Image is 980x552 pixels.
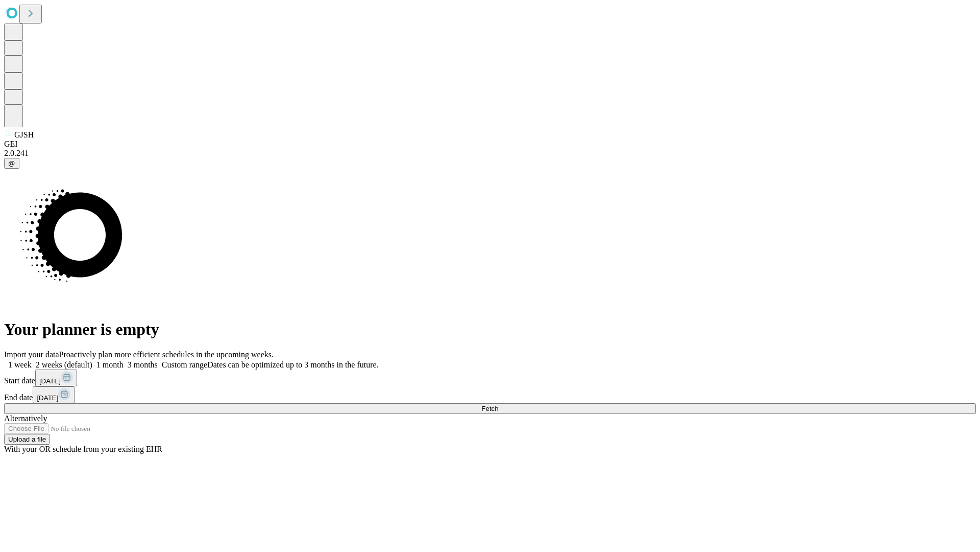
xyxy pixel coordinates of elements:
span: GJSH [14,130,34,139]
span: @ [8,159,15,167]
button: [DATE] [33,386,75,403]
div: End date [4,386,976,403]
span: Alternatively [4,414,47,423]
button: @ [4,158,19,169]
span: 3 months [128,360,158,369]
span: Fetch [481,405,498,412]
div: 2.0.241 [4,149,976,158]
span: With your OR schedule from your existing EHR [4,445,162,453]
h1: Your planner is empty [4,320,976,339]
span: Dates can be optimized up to 3 months in the future. [207,360,378,369]
span: 1 week [8,360,32,369]
span: Custom range [162,360,207,369]
div: Start date [4,370,976,386]
span: Proactively plan more efficient schedules in the upcoming weeks. [59,350,274,359]
span: Import your data [4,350,59,359]
button: Fetch [4,403,976,414]
span: 1 month [96,360,124,369]
button: [DATE] [35,370,77,386]
button: Upload a file [4,434,50,445]
div: GEI [4,140,976,149]
span: [DATE] [39,377,61,385]
span: 2 weeks (default) [36,360,92,369]
span: [DATE] [37,394,58,402]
